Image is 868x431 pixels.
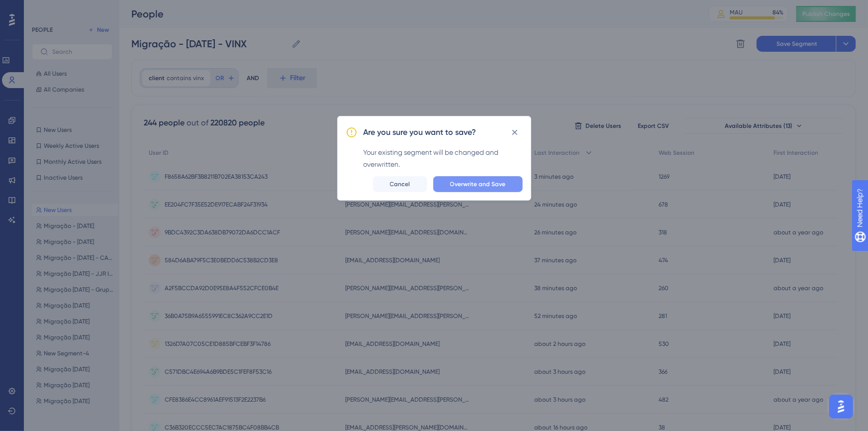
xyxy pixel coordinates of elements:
span: Overwrite and Save [450,180,506,188]
span: Cancel [390,180,410,188]
span: Need Help? [23,2,62,14]
iframe: UserGuiding AI Assistant Launcher [826,392,856,422]
h2: Are you sure you want to save? [364,126,477,138]
div: Your existing segment will be changed and overwritten. [364,146,523,170]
